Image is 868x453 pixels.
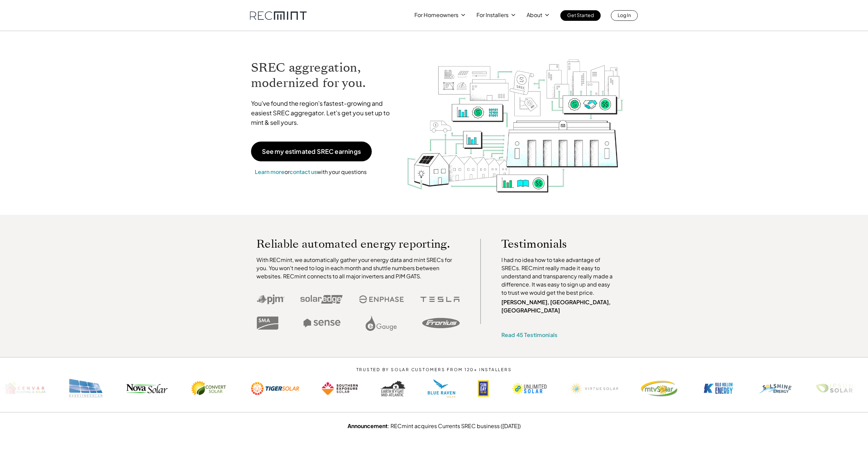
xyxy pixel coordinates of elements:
p: See my estimated SREC earnings [262,148,361,155]
a: See my estimated SREC earnings [251,142,372,161]
p: Testimonials [501,239,603,249]
h1: SREC aggregation, modernized for you. [251,60,396,91]
a: Read 45 Testimonials [501,331,557,338]
a: Log In [611,10,638,21]
p: With RECmint, we automatically gather your energy data and mint SRECs for you. You won't need to ... [256,256,460,280]
p: Log In [618,10,631,20]
p: I had no idea how to take advantage of SRECs. RECmint really made it easy to understand and trans... [501,256,616,297]
p: For Installers [476,10,509,20]
p: or with your questions [251,167,370,176]
p: For Homeowners [414,10,458,20]
p: Reliable automated energy reporting. [256,239,460,249]
a: Announcement: RECmint acquires Currents SREC business ([DATE]) [348,422,521,429]
a: contact us [290,168,317,175]
p: You've found the region's fastest-growing and easiest SREC aggregator. Let's get you set up to mi... [251,99,396,127]
p: [PERSON_NAME], [GEOGRAPHIC_DATA], [GEOGRAPHIC_DATA] [501,298,616,315]
img: RECmint value cycle [406,41,624,194]
a: Get Started [560,10,601,21]
a: Learn more [255,168,284,175]
p: About [527,10,542,20]
p: Get Started [567,10,594,20]
p: TRUSTED BY SOLAR CUSTOMERS FROM 120+ INSTALLERS [336,367,532,372]
strong: Announcement [348,422,388,429]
